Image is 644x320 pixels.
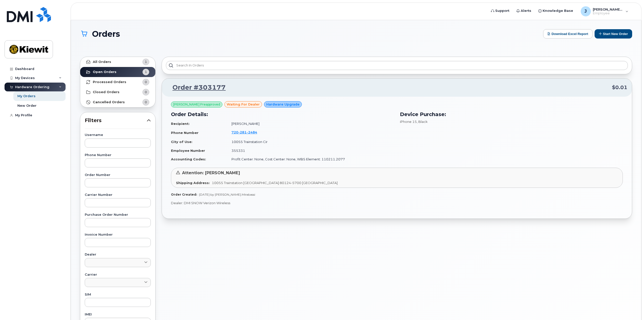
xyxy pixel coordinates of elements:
span: [DATE] by [PERSON_NAME].Mirabassi [199,193,255,196]
strong: Shipping Address: [176,181,210,185]
td: Profit Center: None, Cost Center: None, WBS Element: 110211.2077 [227,155,394,164]
strong: Processed Orders [93,80,126,84]
span: 281 [238,130,247,134]
span: 0 [145,80,147,84]
strong: Recipient: [171,122,190,126]
span: 1 [145,59,147,64]
span: 0 [145,100,147,104]
span: Attention: [PERSON_NAME] [182,170,240,175]
span: Filters [85,117,147,124]
button: Download Excel Report [543,29,593,39]
a: Closed Orders0 [80,87,155,97]
a: All Orders1 [80,57,155,67]
h3: Device Purchase: [400,111,623,118]
strong: Open Orders [93,70,116,74]
iframe: Messenger Launcher [622,298,640,316]
label: Username [85,133,151,137]
span: 720 [231,130,257,134]
strong: Cancelled Orders [93,100,125,104]
strong: Employee Number [171,149,205,153]
strong: City of Use: [171,140,192,144]
span: iPhone 15 [400,120,417,124]
span: Orders [92,29,120,38]
strong: Phone Number [171,131,198,135]
strong: Closed Orders [93,90,120,94]
input: Search in orders [166,61,628,70]
strong: All Orders [93,60,111,64]
span: , Black [417,120,428,124]
span: 2484 [247,130,257,134]
span: 1 [145,69,147,74]
span: $0.01 [612,84,627,91]
a: Cancelled Orders0 [80,97,155,107]
label: Carrier [85,273,151,276]
label: Order Number [85,173,151,177]
label: Carrier Number [85,193,151,197]
h3: Order Details: [171,111,394,118]
label: SIM [85,293,151,296]
label: IMEI [85,313,151,316]
label: Dealer [85,253,151,256]
strong: Accounting Codes: [171,157,206,161]
td: 10055 Trainstation Cir [227,137,394,146]
label: Invoice Number [85,233,151,236]
a: Order #303177 [166,83,226,92]
a: 7202812484 [231,130,263,134]
strong: Order Created: [171,193,197,196]
span: [PERSON_NAME] Preapproved [173,102,220,107]
span: waiting for dealer [227,102,260,107]
button: Start New Order [595,29,632,39]
a: Open Orders1 [80,67,155,77]
label: Phone Number [85,154,151,157]
span: Hardware Upgrade [266,102,300,107]
span: 10055 Trainstation [GEOGRAPHIC_DATA] 80124-5700 [GEOGRAPHIC_DATA] [212,181,338,185]
a: Processed Orders0 [80,77,155,87]
p: Dealer: DMI SNOW Verizon Wireless [171,201,623,205]
td: [PERSON_NAME] [227,119,394,128]
td: 355331 [227,146,394,155]
span: 0 [145,90,147,94]
label: Purchase Order Number [85,213,151,217]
